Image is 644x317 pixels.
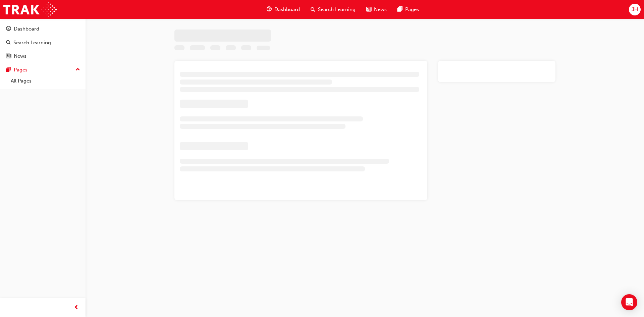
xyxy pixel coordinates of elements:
[392,3,424,16] a: pages-iconPages
[257,46,270,52] span: Learning resource code
[6,40,11,46] span: search-icon
[311,5,315,14] span: search-icon
[366,5,371,14] span: news-icon
[14,25,39,33] div: Dashboard
[305,3,361,16] a: search-iconSearch Learning
[629,4,641,15] button: JH
[274,6,300,13] span: Dashboard
[318,6,356,13] span: Search Learning
[3,64,83,76] button: Pages
[3,23,83,35] a: Dashboard
[14,52,26,60] div: News
[621,294,637,310] div: Open Intercom Messenger
[8,76,83,86] a: All Pages
[14,66,28,74] div: Pages
[361,3,392,16] a: news-iconNews
[267,5,272,14] span: guage-icon
[74,304,79,312] span: prev-icon
[3,2,57,17] img: Trak
[6,26,11,32] span: guage-icon
[13,39,51,47] div: Search Learning
[632,6,638,13] span: JH
[3,37,83,49] a: Search Learning
[3,50,83,62] a: News
[261,3,305,16] a: guage-iconDashboard
[397,5,402,14] span: pages-icon
[374,6,387,13] span: News
[3,21,83,64] button: DashboardSearch LearningNews
[6,53,11,59] span: news-icon
[405,6,419,13] span: Pages
[6,67,11,73] span: pages-icon
[75,65,80,74] span: up-icon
